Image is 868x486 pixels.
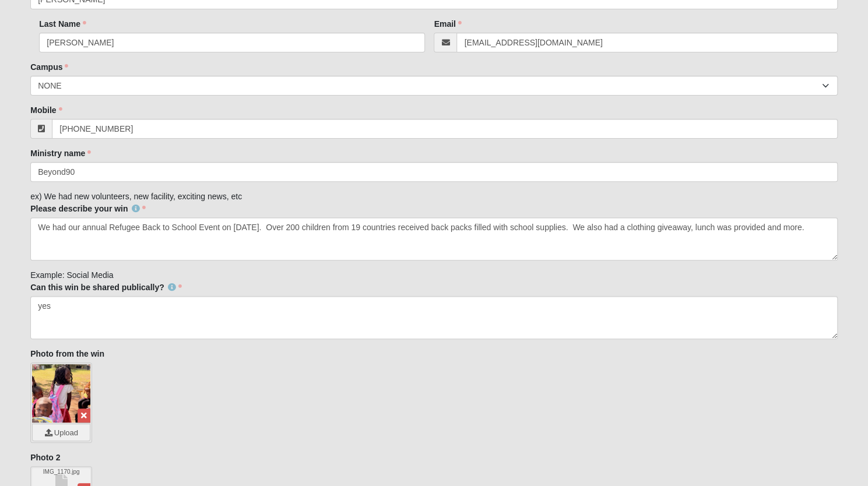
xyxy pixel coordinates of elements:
[30,104,62,116] label: Mobile
[39,18,86,30] label: Last Name
[434,18,461,30] label: Email
[30,61,68,73] label: Campus
[30,348,104,360] label: Photo from the win
[30,281,182,293] label: Can this win be shared publically?
[30,147,91,159] label: Ministry name
[30,203,145,214] label: Please describe your win
[30,452,60,463] label: Photo 2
